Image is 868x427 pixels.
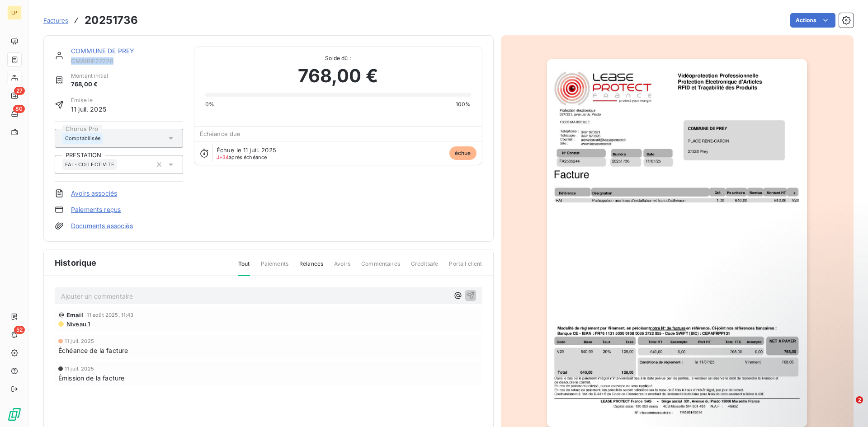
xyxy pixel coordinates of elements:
[43,17,68,24] span: Factures
[65,136,100,141] span: Comptabilisée
[298,62,377,89] span: 768,00 €
[7,5,22,20] div: LP
[261,260,288,275] span: Paiements
[71,47,134,55] a: COMMUNE DE PREY
[687,339,868,403] iframe: Intercom notifications message
[71,57,183,65] span: CMAIRIE27220
[7,407,22,422] img: Logo LeanPay
[71,104,106,114] span: 11 juil. 2025
[411,260,439,275] span: Creditsafe
[334,260,350,275] span: Avoirs
[58,373,124,383] span: Émission de la facture
[14,326,25,334] span: 52
[58,346,128,355] span: Échéance de la facture
[65,338,94,344] span: 11 juil. 2025
[87,312,134,318] span: 11 août 2025, 11:43
[66,320,90,328] span: Niveau 1
[547,59,807,427] img: invoice_thumbnail
[238,260,250,276] span: Tout
[65,162,114,167] span: FAI - COLLECTIVITE
[71,189,117,198] a: Avoirs associés
[790,13,835,28] button: Actions
[449,260,482,275] span: Portail client
[299,260,323,275] span: Relances
[71,80,108,89] span: 768,00 €
[71,96,106,104] span: Émise le
[71,205,121,214] a: Paiements reçus
[7,89,21,103] a: 27
[449,146,476,160] span: échue
[71,72,108,80] span: Montant initial
[361,260,400,275] span: Commentaires
[217,146,276,154] span: Échue le 11 juil. 2025
[71,221,133,230] a: Documents associés
[200,130,241,137] span: Échéance due
[66,311,83,319] span: Email
[205,54,471,62] span: Solde dû :
[7,107,21,121] a: 80
[856,396,863,404] span: 2
[205,100,214,108] span: 0%
[837,396,859,418] iframe: Intercom live chat
[456,100,471,108] span: 100%
[217,154,229,160] span: J+34
[14,87,25,95] span: 27
[55,257,97,269] span: Historique
[85,12,138,28] h3: 20251736
[217,155,267,160] span: après échéance
[65,366,94,371] span: 11 juil. 2025
[43,16,68,25] a: Factures
[13,105,25,113] span: 80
